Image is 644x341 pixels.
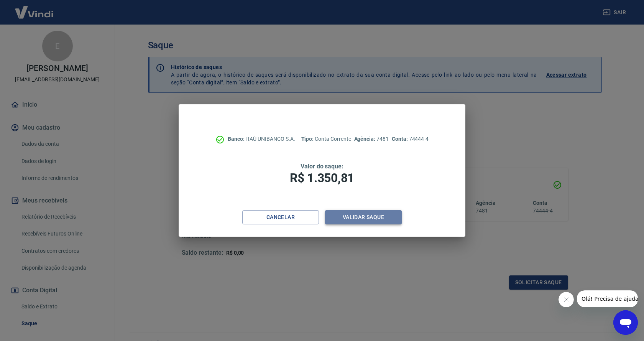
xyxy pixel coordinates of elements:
[354,135,389,143] p: 7481
[228,136,246,142] span: Banco:
[392,136,409,142] span: Conta:
[354,136,377,142] span: Agência:
[242,210,319,224] button: Cancelar
[301,135,351,143] p: Conta Corrente
[301,136,315,142] span: Tipo:
[325,210,402,224] button: Validar saque
[301,163,343,170] span: Valor do saque:
[290,171,354,185] span: R$ 1.350,81
[577,290,638,307] iframe: Mensagem da empresa
[228,135,295,143] p: ITAÚ UNIBANCO S.A.
[5,5,64,12] span: Olá! Precisa de ajuda?
[613,310,638,335] iframe: Botão para abrir a janela de mensagens
[392,135,429,143] p: 74444-4
[559,292,574,307] iframe: Fechar mensagem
